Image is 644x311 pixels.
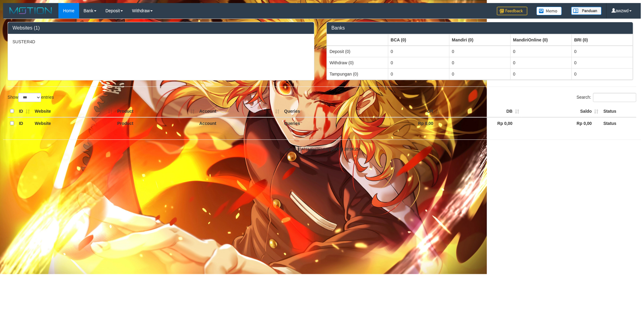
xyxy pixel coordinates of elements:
[8,6,54,15] img: MOTION_logo.png
[12,39,310,45] p: SUSTER4D
[101,3,128,18] a: Deposit
[282,117,363,129] th: Queries
[443,117,522,129] th: Rp 0,00
[572,34,633,46] th: Group: activate to sort column ascending
[511,46,572,57] td: 0
[450,34,511,46] th: Group: activate to sort column ascending
[363,105,443,117] th: CR
[331,147,359,151] strong: [DATE] 20:34:25
[115,105,197,117] th: Product
[363,117,443,129] th: Rp 0,00
[388,57,450,68] td: 0
[388,68,450,80] td: 0
[58,3,79,18] a: Home
[577,93,636,102] label: Search:
[607,3,636,18] a: awzwd
[12,25,310,31] h3: Websites (1)
[522,105,601,117] th: Saldo
[16,105,32,117] th: ID
[331,25,628,31] h3: Banks
[601,105,636,117] th: Status
[8,93,54,102] label: Show entries
[18,93,41,102] select: Showentries
[497,7,527,15] img: Feedback.jpg
[285,147,359,151] small: code © [DATE]-[DATE] dwg |
[450,46,511,57] td: 0
[388,46,450,57] td: 0
[522,117,601,129] th: Rp 0,00
[571,7,602,15] img: panduan.png
[16,117,32,129] th: ID
[537,7,562,15] img: Button%20Memo.svg
[32,105,115,117] th: Website
[327,68,388,80] td: Tampungan (0)
[572,68,633,80] td: 0
[327,57,388,68] td: Withdraw (0)
[197,105,282,117] th: Account
[282,105,363,117] th: Queries
[450,68,511,80] td: 0
[511,57,572,68] td: 0
[572,46,633,57] td: 0
[115,117,197,129] th: Product
[450,57,511,68] td: 0
[593,93,636,102] input: Search:
[197,117,282,129] th: Account
[388,34,450,46] th: Group: activate to sort column ascending
[32,117,115,129] th: Website
[572,57,633,68] td: 0
[128,3,157,18] a: Withdraw
[327,46,388,57] td: Deposit (0)
[511,68,572,80] td: 0
[79,3,101,18] a: Bank
[443,105,522,117] th: DB
[511,34,572,46] th: Group: activate to sort column ascending
[327,34,388,46] th: Group: activate to sort column ascending
[601,117,636,129] th: Status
